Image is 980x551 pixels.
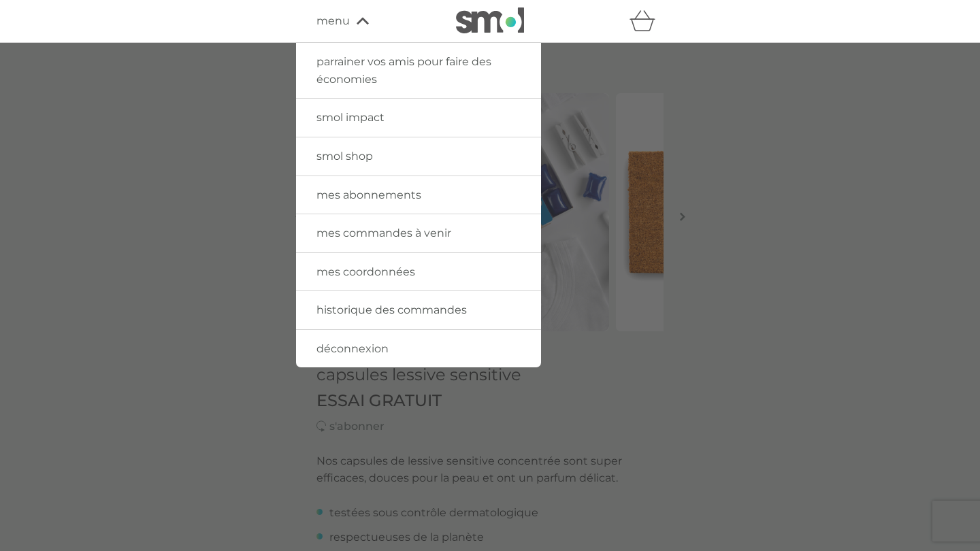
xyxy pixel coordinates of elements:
[296,43,541,98] a: parrainer vos amis pour faire des économies
[316,265,415,278] span: mes coordonnées
[316,342,389,355] span: déconnexion
[630,7,664,35] div: panier
[316,111,385,124] span: smol impact
[316,55,491,86] span: parrainer vos amis pour faire des économies
[296,291,541,329] a: historique des commandes
[296,330,541,368] a: déconnexion
[296,176,541,214] a: mes abonnements
[296,253,541,291] a: mes coordonnées
[456,7,524,33] img: smol
[316,227,451,239] span: mes commandes à venir
[316,150,373,163] span: smol shop
[316,303,467,316] span: historique des commandes
[296,99,541,137] a: smol impact
[316,188,421,201] span: mes abonnements
[316,12,350,30] span: menu
[296,137,541,176] a: smol shop
[296,214,541,252] a: mes commandes à venir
